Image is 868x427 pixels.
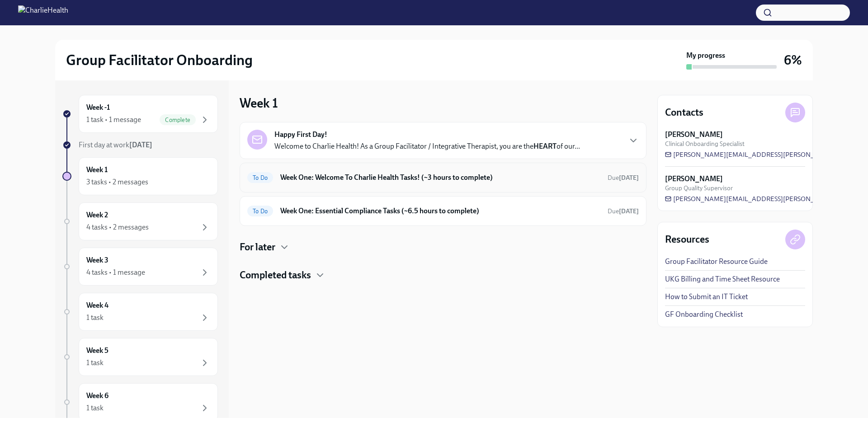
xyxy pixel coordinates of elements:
[86,165,108,175] h6: Week 1
[62,338,218,376] a: Week 51 task
[86,313,104,323] div: 1 task
[247,174,273,181] span: To Do
[608,174,639,182] span: Due
[86,403,104,413] div: 1 task
[62,293,218,331] a: Week 41 task
[665,233,709,246] h4: Resources
[247,204,639,218] a: To DoWeek One: Essential Compliance Tasks (~6.5 hours to complete)Due[DATE]
[86,255,108,265] h6: Week 3
[665,130,723,140] strong: [PERSON_NAME]
[240,268,311,282] h4: Completed tasks
[86,300,108,310] h6: Week 4
[86,222,149,232] div: 4 tasks • 2 messages
[240,240,646,254] div: For later
[62,383,218,421] a: Week 61 task
[608,174,639,182] span: October 20th, 2025 09:00
[280,206,600,216] h6: Week One: Essential Compliance Tasks (~6.5 hours to complete)
[665,274,780,284] a: UKG Billing and Time Sheet Resource
[160,117,196,123] span: Complete
[86,358,104,368] div: 1 task
[240,240,275,254] h4: For later
[608,207,639,215] span: Due
[665,292,748,302] a: How to Submit an IT Ticket
[18,5,68,20] img: CharlieHealth
[784,52,802,68] h3: 6%
[274,141,580,151] p: Welcome to Charlie Health! As a Group Facilitator / Integrative Therapist, you are the of our...
[62,140,218,150] a: First day at work[DATE]
[665,257,768,267] a: Group Facilitator Resource Guide
[665,184,733,192] span: Group Quality Supervisor
[86,391,108,401] h6: Week 6
[66,51,253,69] h2: Group Facilitator Onboarding
[86,346,108,356] h6: Week 5
[619,174,639,182] strong: [DATE]
[533,142,557,150] strong: HEART
[62,248,218,286] a: Week 34 tasks • 1 message
[274,130,327,140] strong: Happy First Day!
[665,140,745,148] span: Clinical Onboarding Specialist
[619,207,639,215] strong: [DATE]
[665,310,743,319] a: GF Onboarding Checklist
[247,208,273,215] span: To Do
[62,157,218,195] a: Week 13 tasks • 2 messages
[86,177,148,187] div: 3 tasks • 2 messages
[86,103,110,113] h6: Week -1
[665,174,723,184] strong: [PERSON_NAME]
[240,95,278,111] h3: Week 1
[62,95,218,133] a: Week -11 task • 1 messageComplete
[129,141,152,149] strong: [DATE]
[86,267,145,277] div: 4 tasks • 1 message
[62,202,218,240] a: Week 24 tasks • 2 messages
[79,141,152,149] span: First day at work
[86,210,108,220] h6: Week 2
[608,207,639,216] span: October 20th, 2025 09:00
[86,115,141,125] div: 1 task • 1 message
[280,173,600,183] h6: Week One: Welcome To Charlie Health Tasks! (~3 hours to complete)
[247,170,639,185] a: To DoWeek One: Welcome To Charlie Health Tasks! (~3 hours to complete)Due[DATE]
[240,268,646,282] div: Completed tasks
[665,106,703,119] h4: Contacts
[686,51,725,61] strong: My progress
